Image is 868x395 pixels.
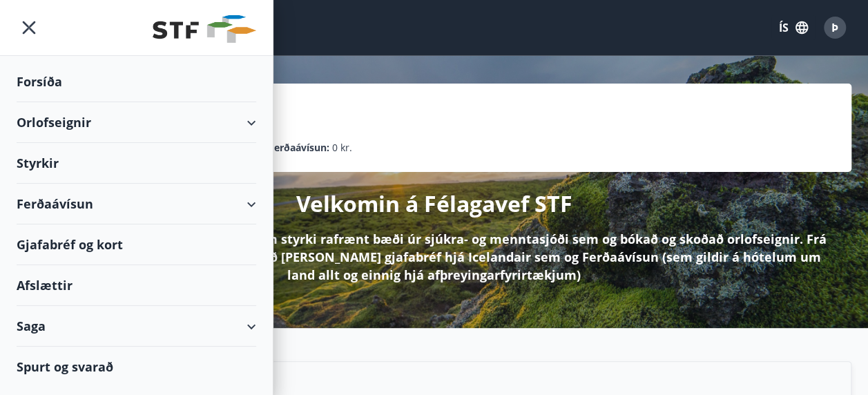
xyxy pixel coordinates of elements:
div: Spurt og svarað [17,347,256,387]
div: Saga [17,306,256,347]
span: Þ [831,20,838,35]
button: Þ [818,11,851,44]
div: Ferðaávísun [17,184,256,224]
p: Velkomin á Félagavef STF [296,189,572,219]
div: Forsíða [17,61,256,102]
p: Ferðaávísun : [269,140,329,155]
img: union_logo [153,15,256,43]
button: ÍS [771,15,816,40]
div: Afslættir [17,265,256,306]
div: Orlofseignir [17,102,256,143]
div: Styrkir [17,143,256,184]
button: menu [17,15,41,40]
div: Gjafabréf og kort [17,224,256,265]
span: 0 kr. [332,140,352,155]
p: Hér á Félagavefnum getur þú sótt um styrki rafrænt bæði úr sjúkra- og menntasjóði sem og bókað og... [39,230,829,284]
